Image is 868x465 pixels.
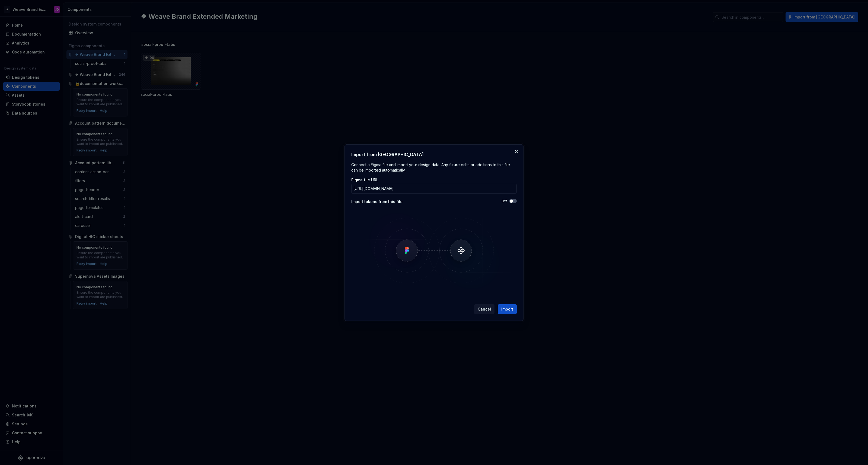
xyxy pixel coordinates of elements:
label: Off [502,199,507,203]
button: Cancel [474,304,494,314]
label: Figma file URL [351,177,378,183]
span: Cancel [478,306,491,312]
button: Import [498,304,517,314]
span: Import [501,306,513,312]
input: https://figma.com/file/... [351,184,517,194]
h2: Import from [GEOGRAPHIC_DATA] [351,151,517,158]
div: Import tokens from this file [351,199,434,204]
p: Connect a Figma file and import your design data. Any future edits or additions to this file can ... [351,162,517,173]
